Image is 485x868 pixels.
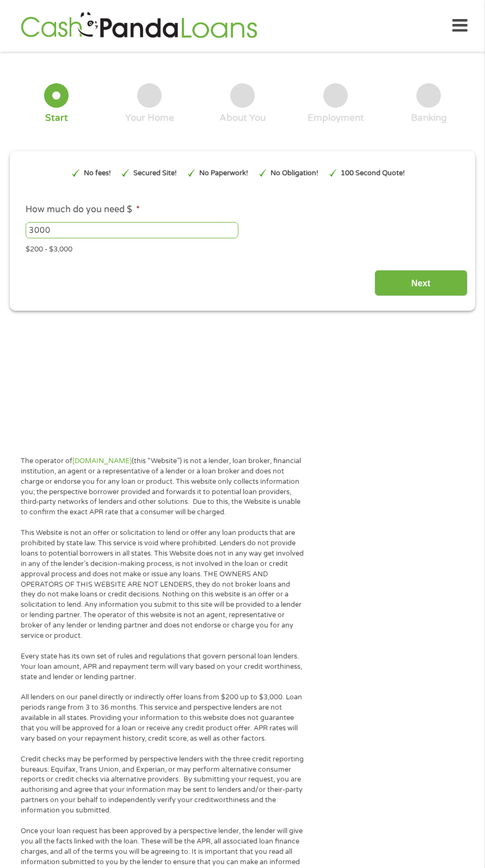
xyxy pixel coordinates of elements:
p: Every state has its own set of rules and regulations that govern personal loan lenders. Your loan... [21,651,304,682]
div: Start [45,112,68,124]
p: No Obligation! [271,168,318,178]
a: [DOMAIN_NAME] [72,457,132,465]
label: How much do you need $ [26,204,140,216]
div: Banking [411,112,447,124]
p: 100 Second Quote! [341,168,405,178]
p: All lenders on our panel directly or indirectly offer loans from $200 up to $3,000. Loan periods ... [21,692,304,743]
input: Next [375,270,468,297]
p: The operator of (this “Website”) is not a lender, loan broker, financial institution, an agent or... [21,456,304,518]
div: Employment [308,112,364,124]
p: Secured Site! [133,168,177,178]
p: This Website is not an offer or solicitation to lend or offer any loan products that are prohibit... [21,528,304,641]
p: No Paperwork! [199,168,248,178]
div: $200 - $3,000 [26,241,459,255]
div: About You [219,112,266,124]
p: No fees! [84,168,111,178]
img: GetLoanNow Logo [17,10,260,41]
p: Credit checks may be performed by perspective lenders with the three credit reporting bureaus: Eq... [21,754,304,816]
div: Your Home [125,112,174,124]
